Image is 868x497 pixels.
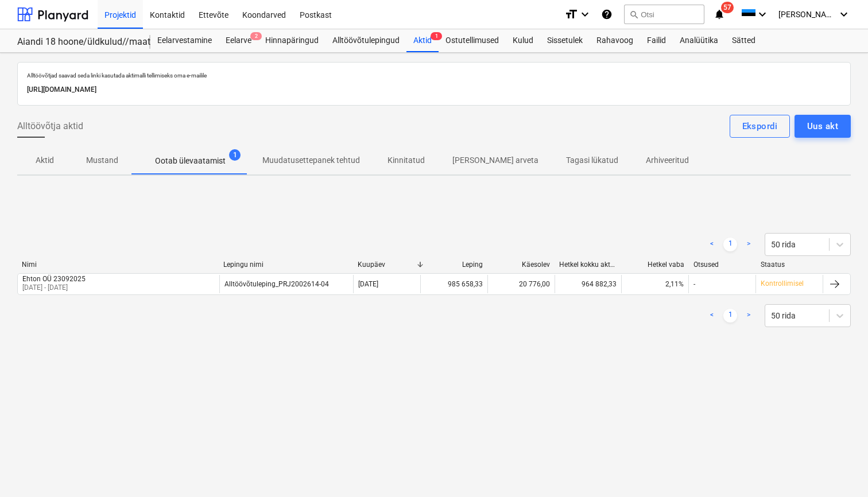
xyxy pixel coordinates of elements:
[693,280,695,288] div: -
[640,29,673,52] a: Failid
[730,115,790,138] button: Ekspordi
[27,84,841,96] p: [URL][DOMAIN_NAME]
[27,72,841,79] p: Alltöövõtjad saavad seda linki kasutada aktimalli tellimiseks oma e-mailile
[755,7,769,21] i: keyboard_arrow_down
[723,238,737,251] a: Page 1 is your current page
[250,32,262,40] span: 2
[778,10,836,19] span: [PERSON_NAME]
[564,7,578,21] i: format_size
[506,29,540,52] a: Kulud
[540,29,590,52] a: Sissetulek
[624,5,704,24] button: Otsi
[439,29,506,52] a: Ostutellimused
[219,29,258,52] div: Eelarve
[601,7,613,21] i: Abikeskus
[626,261,684,269] div: Hetkel vaba
[742,238,755,251] a: Next page
[229,149,241,161] span: 1
[325,29,406,52] a: Alltöövõtulepingud
[31,154,59,166] p: Aktid
[358,261,416,269] div: Kuupäev
[223,261,348,269] div: Lepingu nimi
[742,309,755,323] a: Next page
[22,261,214,269] div: Nimi
[452,154,538,166] p: [PERSON_NAME] arveta
[811,442,868,497] iframe: Chat Widget
[555,275,622,293] div: 964 882,33
[723,309,737,323] a: Page 1 is your current page
[725,29,762,52] a: Sätted
[431,32,442,40] span: 1
[17,36,137,48] div: Aiandi 18 hoone/üldkulud//maatööd (2101944//2101951)
[219,29,258,52] a: Eelarve2
[420,275,487,293] div: 985 658,33
[224,280,329,288] div: Alltöövõtuleping_PRJ2002614-04
[358,280,378,288] div: [DATE]
[86,154,118,166] p: Mustand
[566,154,618,166] p: Tagasi lükatud
[795,115,851,138] button: Uus akt
[406,29,439,52] div: Aktid
[807,119,838,134] div: Uus akt
[425,261,483,269] div: Leping
[629,10,638,19] span: search
[578,7,592,21] i: keyboard_arrow_down
[837,7,851,21] i: keyboard_arrow_down
[705,309,719,323] a: Previous page
[406,29,439,52] a: Aktid1
[646,154,689,166] p: Arhiveeritud
[262,154,360,166] p: Muudatusettepanek tehtud
[721,2,734,13] span: 57
[17,119,83,133] span: Alltöövõtja aktid
[258,29,325,52] a: Hinnapäringud
[487,275,555,293] div: 20 776,00
[693,261,751,269] div: Otsused
[590,29,640,52] a: Rahavoog
[761,261,819,269] div: Staatus
[155,155,226,167] p: Ootab ülevaatamist
[742,119,777,134] div: Ekspordi
[492,261,550,269] div: Käesolev
[714,7,725,21] i: notifications
[705,238,719,251] a: Previous page
[150,29,219,52] a: Eelarvestamine
[559,261,617,269] div: Hetkel kokku akteeritud
[387,154,425,166] p: Kinnitatud
[22,275,86,283] div: Ehton OÜ 23092025
[761,279,804,289] p: Kontrollimisel
[22,283,86,293] p: [DATE] - [DATE]
[673,29,725,52] a: Analüütika
[665,280,684,288] span: 2,11%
